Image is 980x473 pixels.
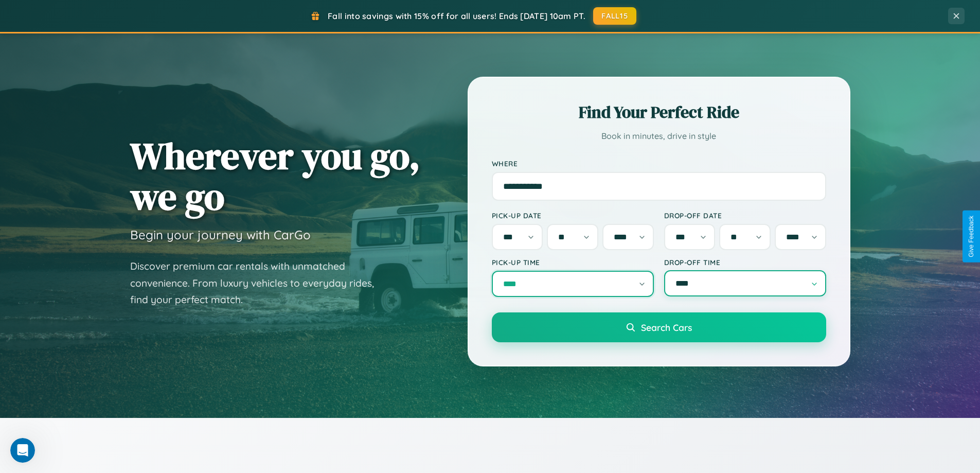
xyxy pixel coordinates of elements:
label: Where [492,159,826,168]
label: Pick-up Date [492,211,654,220]
h1: Wherever you go, we go [130,135,420,217]
div: Give Feedback [968,216,975,257]
span: Fall into savings with 15% off for all users! Ends [DATE] 10am PT. [328,11,585,21]
label: Drop-off Date [664,211,826,220]
h3: Begin your journey with CarGo [130,227,311,242]
p: Discover premium car rentals with unmatched convenience. From luxury vehicles to everyday rides, ... [130,258,387,308]
p: Book in minutes, drive in style [492,129,826,144]
label: Pick-up Time [492,258,654,267]
label: Drop-off Time [664,258,826,267]
button: FALL15 [593,7,636,25]
iframe: Intercom live chat [10,438,35,463]
button: Search Cars [492,312,826,342]
h2: Find Your Perfect Ride [492,101,826,124]
span: Search Cars [641,322,692,333]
